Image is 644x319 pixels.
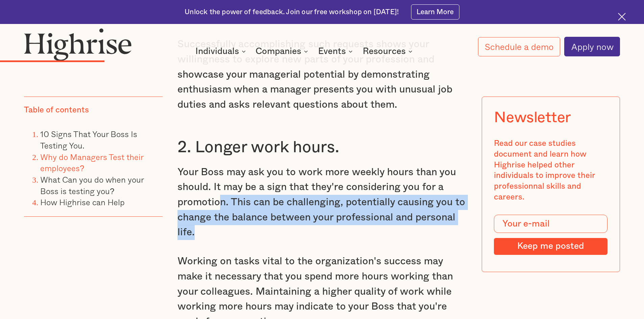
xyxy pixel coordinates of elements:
[494,109,571,126] div: Newsletter
[195,47,239,55] div: Individuals
[40,150,143,174] a: Why do Managers Test their employees?
[494,138,607,203] div: Read our case studies document and learn how Highrise helped other individuals to improve their p...
[363,47,406,55] div: Resources
[40,128,137,152] a: 10 Signs That Your Boss Is Testing You.
[494,215,607,233] input: Your e-mail
[318,47,355,55] div: Events
[494,238,607,255] input: Keep me posted
[177,165,467,240] p: Your Boss may ask you to work more weekly hours than you should. It may be a sign that they're co...
[494,215,607,255] form: Modal Form
[40,196,125,208] a: How Highrise can Help
[24,28,132,60] img: Highrise logo
[24,105,89,116] div: Table of contents
[256,47,301,55] div: Companies
[618,13,626,21] img: Cross icon
[40,173,144,197] a: What Can you do when your Boss is testing you?
[195,47,248,55] div: Individuals
[411,4,459,20] a: Learn More
[363,47,414,55] div: Resources
[564,37,620,56] a: Apply now
[318,47,346,55] div: Events
[185,7,399,17] div: Unlock the power of feedback. Join our free workshop on [DATE]!
[478,37,560,56] a: Schedule a demo
[177,37,467,112] p: Successfully accomplishing such requests shows your willingness to explore new parts of your prof...
[177,137,467,158] h3: 2. Longer work hours.
[256,47,310,55] div: Companies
